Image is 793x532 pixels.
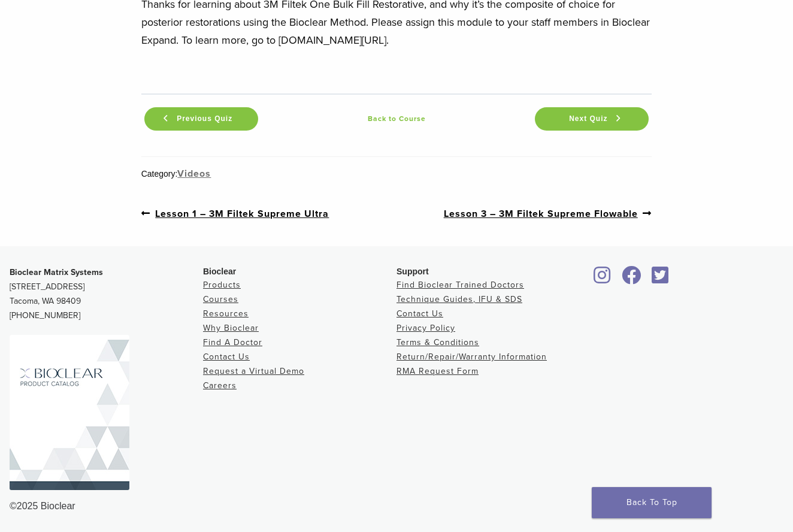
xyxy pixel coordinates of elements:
nav: Post Navigation [141,181,652,246]
span: Previous Quiz [170,114,240,123]
a: Find A Doctor [203,337,262,347]
a: Terms & Conditions [396,337,479,347]
div: ©2025 Bioclear [10,499,783,513]
a: Previous Quiz [144,107,258,131]
a: Contact Us [203,352,250,362]
a: Videos [177,168,211,180]
div: Category: [141,167,652,181]
a: Privacy Policy [396,323,455,333]
a: Back To Top [592,487,712,518]
a: Careers [203,380,237,391]
a: Back to Course [261,111,532,126]
p: [STREET_ADDRESS] Tacoma, WA 98409 [PHONE_NUMBER] [10,265,203,323]
strong: Bioclear Matrix Systems [10,267,103,277]
span: Support [396,267,429,276]
a: Courses [203,294,238,304]
a: Bioclear [647,273,673,285]
a: Bioclear [590,273,615,285]
a: RMA Request Form [396,366,479,376]
a: Contact Us [396,309,443,319]
a: Return/Repair/Warranty Information [396,352,547,362]
a: Lesson 1 – 3M Filtek Supreme Ultra [141,206,329,221]
a: Lesson 3 – 3M Filtek Supreme Flowable [444,206,652,221]
a: Products [203,280,241,290]
a: Next Quiz [535,107,649,131]
img: Bioclear [10,335,129,490]
a: Find Bioclear Trained Doctors [396,280,524,290]
a: Resources [203,309,249,319]
a: Bioclear [618,273,645,285]
a: Request a Virtual Demo [203,366,304,376]
span: Bioclear [203,267,236,276]
span: Next Quiz [562,114,615,123]
a: Why Bioclear [203,323,259,333]
a: Technique Guides, IFU & SDS [396,294,522,304]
